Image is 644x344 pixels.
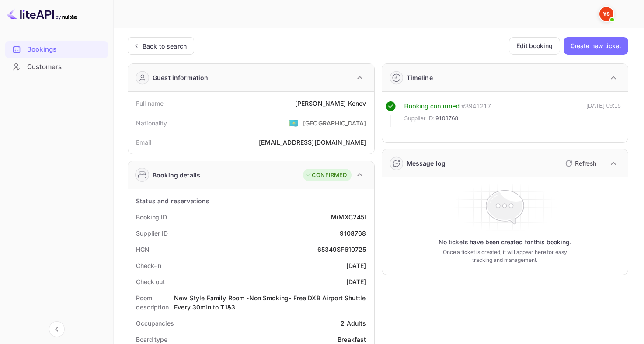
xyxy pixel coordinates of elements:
div: Check-in [136,261,161,270]
div: Bookings [27,45,104,55]
span: 9108768 [435,114,458,123]
button: Refresh [560,156,600,170]
div: 2 Adults [341,319,366,328]
div: Full name [136,99,164,108]
button: Create new ticket [564,37,628,55]
div: Breakfast [338,335,366,344]
div: Check out [136,277,165,286]
p: Once a ticket is created, it will appear here for easy tracking and management. [439,248,571,264]
div: Board type [136,335,167,344]
div: [PERSON_NAME] Konov [295,99,366,108]
div: [DATE] 09:15 [586,101,621,127]
div: Booking ID [136,212,167,222]
p: No tickets have been created for this booking. [439,238,571,247]
div: Room description [136,293,174,312]
div: Customers [5,59,108,76]
div: Guest information [153,73,209,82]
button: Collapse navigation [49,321,65,337]
div: CONFIRMED [305,171,347,180]
div: Status and reservations [136,196,209,205]
img: LiteAPI logo [7,7,77,21]
a: Bookings [5,41,108,57]
div: Occupancies [136,319,174,328]
p: Refresh [575,159,596,168]
div: Email [136,138,151,147]
div: [DATE] [346,261,366,270]
span: Supplier ID: [404,114,435,123]
div: 9108768 [340,229,366,238]
div: Back to search [143,42,187,51]
div: [GEOGRAPHIC_DATA] [303,118,366,128]
div: New Style Family Room -Non Smoking- Free DXB Airport Shuttle Every 30min to T1&3 [174,293,366,312]
div: Message log [407,159,446,168]
div: Booking details [153,170,200,180]
div: HCN [136,245,150,254]
div: Nationality [136,118,167,128]
button: Edit booking [509,37,560,55]
div: Booking confirmed [404,101,460,111]
div: # 3941217 [461,101,491,111]
div: MiMXC245I [331,212,366,222]
a: Customers [5,59,108,75]
div: 65349SF610725 [317,245,366,254]
span: United States [289,115,299,131]
div: Customers [27,62,104,72]
div: [EMAIL_ADDRESS][DOMAIN_NAME] [259,138,366,147]
div: Timeline [407,73,433,82]
div: Supplier ID [136,229,168,238]
div: Bookings [5,41,108,58]
img: Yandex Support [599,7,613,21]
div: [DATE] [346,277,366,286]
